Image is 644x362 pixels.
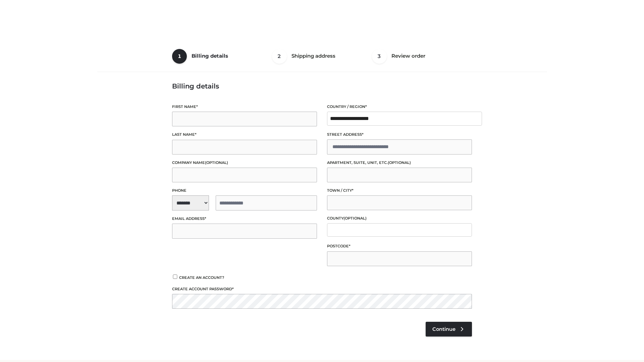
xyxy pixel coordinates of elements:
label: Street address [327,131,472,138]
label: Company name [172,160,317,166]
span: 1 [172,49,187,64]
label: Apartment, suite, unit, etc. [327,160,472,166]
span: 3 [372,49,387,64]
label: Email address [172,216,317,222]
label: Postcode [327,243,472,249]
input: Create an account? [172,275,178,279]
span: Create an account? [179,275,224,280]
span: Continue [432,326,455,332]
span: (optional) [343,216,367,221]
span: Billing details [192,53,228,59]
label: County [327,215,472,222]
span: (optional) [388,160,411,165]
label: Last name [172,131,317,138]
label: Create account password [172,286,472,292]
label: Town / City [327,187,472,194]
label: First name [172,104,317,110]
span: Review order [391,53,425,59]
span: (optional) [205,160,228,165]
span: 2 [272,49,287,64]
span: Shipping address [291,53,335,59]
label: Country / Region [327,104,472,110]
h3: Billing details [172,82,472,90]
label: Phone [172,187,317,194]
a: Continue [426,322,472,337]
